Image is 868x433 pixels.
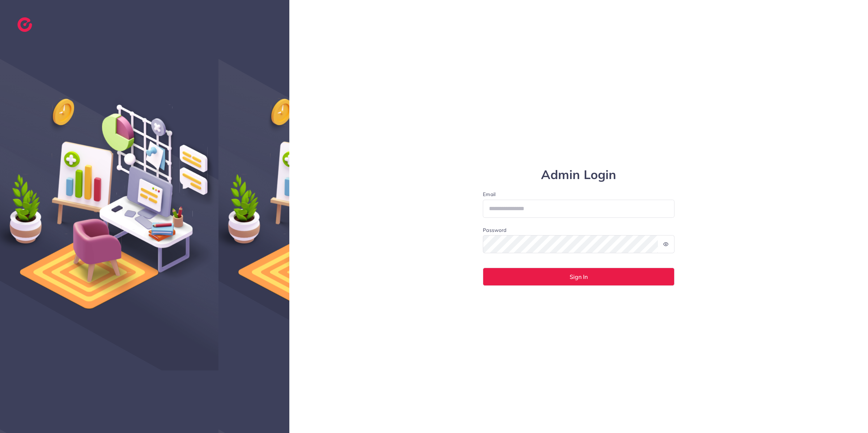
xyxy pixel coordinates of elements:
label: Email [483,191,675,198]
span: Sign In [570,274,588,280]
label: Password [483,226,506,234]
img: logo [17,17,32,32]
button: Sign In [483,268,675,286]
h1: Admin Login [483,167,675,182]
